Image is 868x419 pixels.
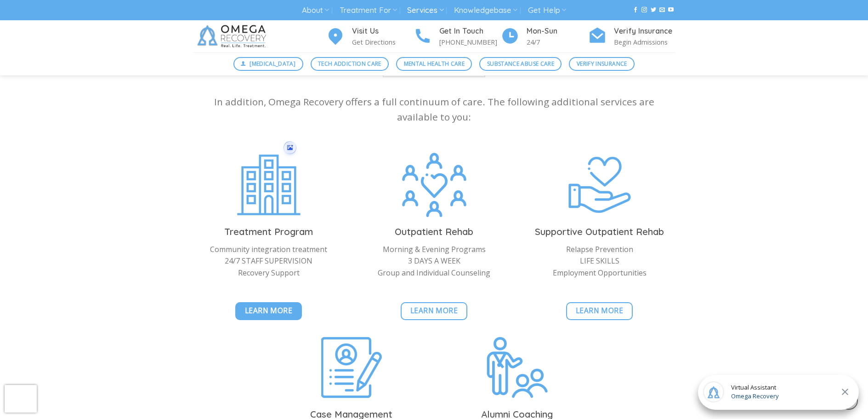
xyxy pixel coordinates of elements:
a: Treatment For [340,2,397,19]
span: Learn More [245,305,293,316]
span: Learn More [410,305,458,316]
span: Substance Abuse Care [487,59,554,68]
a: Get In Touch [PHONE_NUMBER] [414,25,501,48]
span: Tech Addiction Care [318,59,381,68]
h4: Mon-Sun [527,25,588,37]
a: Verify Insurance Begin Admissions [588,25,675,48]
a: Learn More [235,302,302,320]
a: Get Help [528,2,566,19]
span: Verify Insurance [577,59,627,68]
span: Mental Health Care [404,59,465,68]
h3: Treatment Program [193,224,345,239]
img: Omega Recovery [193,20,273,52]
a: Tech Addiction Care [311,57,389,71]
a: Follow on Instagram [641,7,647,13]
p: 24/7 [527,37,588,47]
p: Community integration treatment 24/7 STAFF SUPERVISION Recovery Support [193,244,345,279]
a: Send us an email [659,7,665,13]
h3: Outpatient Rehab [358,224,510,239]
a: Verify Insurance [569,57,635,71]
a: Learn More [566,302,633,320]
h4: Get In Touch [439,25,501,37]
a: Services [407,2,443,19]
p: Get Directions [352,37,414,47]
a: Follow on Facebook [633,7,638,13]
p: Morning & Evening Programs 3 DAYS A WEEK Group and Individual Counseling [358,244,510,279]
a: Visit Us Get Directions [326,25,414,48]
p: Begin Admissions [614,37,675,47]
a: [MEDICAL_DATA] [233,57,303,71]
h4: Verify Insurance [614,25,675,37]
h3: Supportive Outpatient Rehab [524,224,675,239]
a: About [302,2,329,19]
span: [MEDICAL_DATA] [250,59,295,68]
a: Knowledgebase [454,2,517,19]
a: Mental Health Care [396,57,472,71]
h4: Visit Us [352,25,414,37]
a: Learn More [401,302,467,320]
p: Relapse Prevention LIFE SKILLS Employment Opportunities [524,244,675,279]
span: Learn More [576,305,624,316]
a: Follow on YouTube [668,7,674,13]
a: Follow on Twitter [651,7,656,13]
p: [PHONE_NUMBER] [439,37,501,47]
a: Substance Abuse Care [479,57,562,71]
p: In addition, Omega Recovery offers a full continuum of care. The following additional services ar... [193,94,675,125]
